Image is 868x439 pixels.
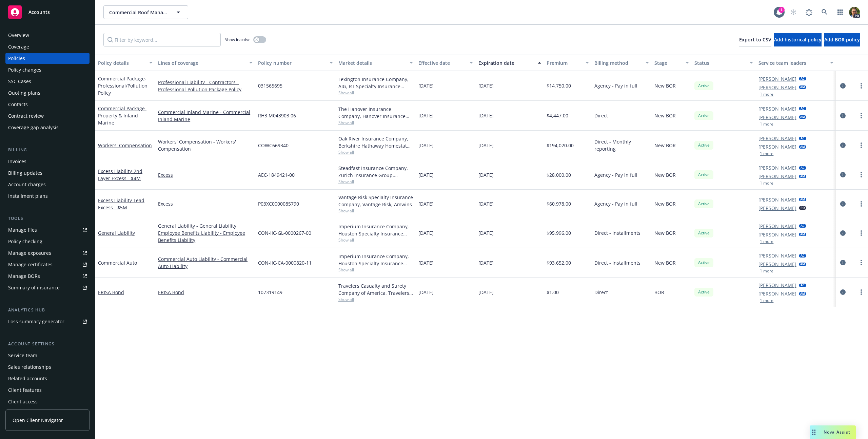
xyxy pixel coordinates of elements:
span: AEC-1849421-00 [258,171,295,178]
a: more [857,259,865,267]
a: SSC Cases [5,76,90,87]
input: Filter by keyword... [103,33,221,46]
button: 1 more [760,122,773,126]
span: Show inactive [225,37,251,42]
span: New BOR [654,171,676,178]
a: circleInformation [839,171,847,179]
button: 1 more [760,152,773,156]
button: Expiration date [476,55,544,71]
span: New BOR [654,142,676,149]
div: Drag to move [810,425,818,439]
a: Invoices [5,156,90,167]
span: P03XC0000085790 [258,200,299,207]
div: Manage BORs [8,271,40,282]
a: General Liability - General Liability [158,222,253,229]
button: Policy details [95,55,155,71]
div: 1 [778,7,785,13]
span: Active [697,201,711,207]
div: Account charges [8,179,46,190]
a: Account charges [5,179,90,190]
button: 1 more [760,269,773,273]
button: Commercial Roof Management, Inc. [103,5,188,19]
a: Excess [158,200,253,207]
div: Contract review [8,111,44,121]
span: Direct - Monthly reporting [594,138,649,152]
a: Client access [5,396,90,407]
a: Service team [5,350,90,361]
span: CON-IIC-CA-0000820-11 [258,259,312,266]
div: Market details [338,59,406,66]
a: Policies [5,53,90,64]
a: [PERSON_NAME] [758,282,796,289]
a: Manage BORs [5,271,90,282]
div: Policy details [98,59,145,66]
span: New BOR [654,82,676,89]
a: Commercial Auto Liability - Commercial Auto Liability [158,255,253,270]
a: Summary of insurance [5,282,90,293]
a: circleInformation [839,141,847,149]
a: General Liability [98,230,135,236]
div: Analytics hub [5,307,90,313]
span: Direct [594,289,608,296]
button: Stage [652,55,692,71]
span: [DATE] [418,289,434,296]
span: [DATE] [478,171,494,178]
a: more [857,229,865,237]
a: ERISA Bond [158,289,253,296]
span: Commercial Roof Management, Inc. [109,9,168,16]
div: Imperium Insurance Company, Houston Specialty Insurance Company, Amwins [338,223,413,237]
span: Active [697,230,711,236]
a: circleInformation [839,112,847,120]
a: [PERSON_NAME] [758,114,796,121]
span: [DATE] [478,289,494,296]
span: [DATE] [418,142,434,149]
a: Commercial Inland Marine - Commercial Inland Marine [158,109,253,123]
span: Show all [338,149,413,155]
span: Active [697,83,711,89]
a: [PERSON_NAME] [758,252,796,259]
a: Accounts [5,3,90,22]
a: circleInformation [839,259,847,267]
span: Direct [594,112,608,119]
div: Imperium Insurance Company, Houston Specialty Insurance Company, Amwins [338,253,413,267]
div: Expiration date [478,59,534,66]
a: [PERSON_NAME] [758,261,796,268]
button: Billing method [592,55,652,71]
span: Active [697,142,711,148]
div: Tools [5,215,90,222]
span: Active [697,289,711,295]
span: $14,750.00 [547,82,571,89]
a: Commercial Package [98,75,147,96]
span: 107319149 [258,289,282,296]
span: - Lead Excess - $5M [98,197,144,211]
a: Manage files [5,225,90,235]
a: Sales relationships [5,362,90,373]
span: [DATE] [478,229,494,236]
a: more [857,171,865,179]
span: [DATE] [418,112,434,119]
span: [DATE] [478,142,494,149]
span: CON-IIC-GL-0000267-00 [258,229,311,236]
a: circleInformation [839,288,847,296]
span: [DATE] [478,259,494,266]
span: [DATE] [418,259,434,266]
div: Travelers Casualty and Surety Company of America, Travelers Insurance [338,282,413,297]
a: Manage exposures [5,248,90,259]
a: ERISA Bond [98,289,124,295]
a: Installment plans [5,191,90,202]
div: Lines of coverage [158,59,245,66]
a: Excess Liability [98,197,144,211]
a: [PERSON_NAME] [758,196,796,203]
a: [PERSON_NAME] [758,84,796,91]
div: The Hanover Insurance Company, Hanover Insurance Group [338,106,413,120]
span: - Professional/Pollution Policy [98,75,147,96]
div: Vantage Risk Specialty Insurance Company, Vantage Risk, Amwins [338,194,413,208]
a: more [857,82,865,90]
span: Nova Assist [824,429,850,435]
button: 1 more [760,181,773,185]
a: more [857,200,865,208]
a: Client features [5,385,90,396]
div: Manage files [8,225,37,235]
span: [DATE] [478,82,494,89]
